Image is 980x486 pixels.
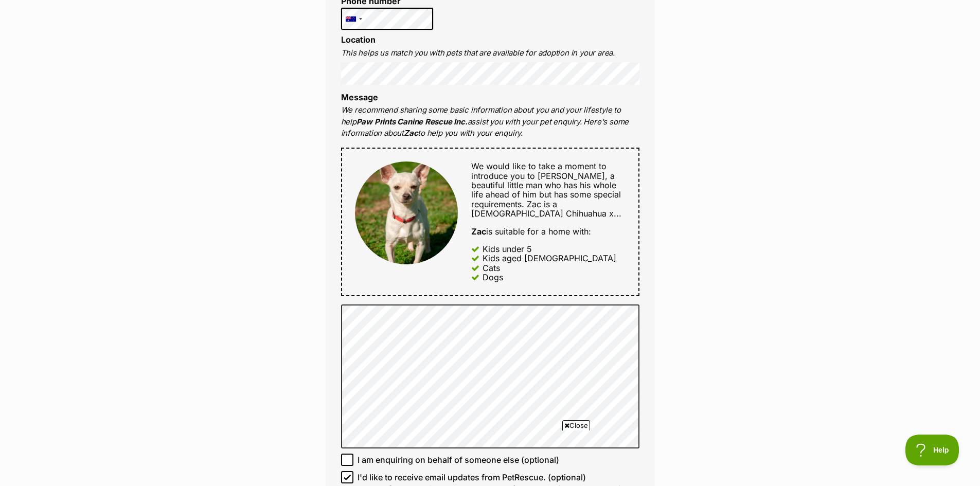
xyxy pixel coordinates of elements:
[355,161,458,264] img: Zac
[483,254,616,263] div: Kids aged [DEMOGRAPHIC_DATA]
[341,34,376,45] label: Location
[483,273,503,282] div: Dogs
[483,244,532,254] div: Kids under 5
[341,104,639,139] p: We recommend sharing some basic information about you and your lifestyle to help assist you with ...
[471,226,486,237] strong: Zac
[471,227,625,236] div: is suitable for a home with:
[357,117,468,127] strong: Paw Prints Canine Rescue Inc.
[905,435,959,465] iframe: Help Scout Beacon - Open
[471,161,621,209] span: We would like to take a moment to introduce you to [PERSON_NAME], a beautiful little man who has ...
[341,47,639,59] p: This helps us match you with pets that are available for adoption in your area.
[341,92,378,102] label: Message
[483,263,500,273] div: Cats
[241,435,740,481] iframe: Advertisement
[404,128,418,138] strong: Zac
[342,8,365,30] div: Australia: +61
[471,199,621,219] span: Zac is a [DEMOGRAPHIC_DATA] Chihuahua x...
[562,420,590,430] span: Close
